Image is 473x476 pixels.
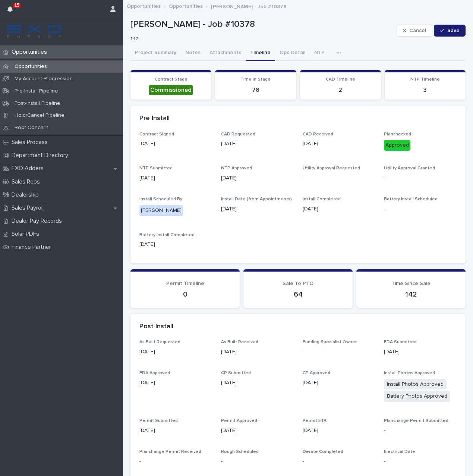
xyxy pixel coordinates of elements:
[9,139,54,146] p: Sales Process
[149,85,193,95] div: Commissioned
[303,379,375,387] p: [DATE]
[9,191,45,198] p: Dealership
[384,419,448,423] span: Planchange Permit Submitted
[139,115,170,123] h2: Pre Install
[384,379,447,390] span: Install Photos Approved
[221,348,294,356] p: [DATE]
[303,197,341,201] span: Install Completed
[384,205,457,213] p: -
[9,165,50,172] p: EXO Adders
[9,178,46,185] p: Sales Reps
[130,46,181,61] button: Project Summary
[221,174,294,182] p: [DATE]
[221,427,294,435] p: [DATE]
[139,348,212,356] p: [DATE]
[447,28,460,33] span: Save
[9,217,68,225] p: Dealer Pay Records
[220,87,291,94] p: 78
[391,281,431,286] span: Time Since Sale
[221,140,294,148] p: [DATE]
[139,458,212,466] p: -
[139,323,173,331] h2: Post Install
[384,132,411,137] span: Planchecked
[303,166,360,170] span: Utility Approval Requested
[139,197,182,201] span: Install Scheduled By
[240,77,271,82] span: Time In Stage
[384,340,417,344] span: FDA Submitted
[310,46,329,61] button: NTP
[139,241,212,248] p: [DATE]
[166,281,204,286] span: Permit Timeline
[139,205,183,216] div: [PERSON_NAME]
[221,371,251,375] span: CP Submitted
[9,125,54,131] p: Roof Concern
[139,340,180,344] span: As Built Requested
[303,205,375,213] p: [DATE]
[410,77,440,82] span: NTP Timeline
[139,166,173,170] span: NTP Submitted
[221,166,252,170] span: NTP Approved
[409,28,426,33] span: Cancel
[139,450,201,454] span: Planchange Permit Received
[9,63,53,70] p: Opportunities
[221,205,294,213] p: [DATE]
[139,427,212,435] p: [DATE]
[139,132,174,137] span: Contract Signed
[9,100,66,107] p: Post-Install Pipeline
[205,46,246,61] button: Attachments
[384,427,457,435] p: -
[130,19,394,30] p: [PERSON_NAME] - Job #10378
[15,3,19,8] p: 15
[9,76,79,82] p: My Account Progression
[169,1,203,10] a: Opportunities
[389,87,461,94] p: 3
[303,132,333,137] span: CAD Received
[130,36,391,42] p: 142
[9,88,64,94] p: Pre-Install Pipeline
[384,197,438,201] span: Battery Install Scheduled
[384,140,410,151] div: Approved
[9,48,53,56] p: Opportunities
[9,152,74,159] p: Department Directory
[384,166,435,170] span: Utility Approval Granted
[283,281,313,286] span: Sale To PTO
[139,174,212,182] p: [DATE]
[139,379,212,387] p: [DATE]
[155,77,187,82] span: Contract Stage
[181,46,205,61] button: Notes
[9,244,57,251] p: Finance Partner
[275,46,310,61] button: Ops Detail
[303,419,327,423] span: Permit ETA
[211,2,287,10] p: [PERSON_NAME] - Job #10378
[139,290,231,299] p: 0
[221,197,292,201] span: Install Date (from Appointments)
[127,1,161,10] a: Opportunities
[303,340,357,344] span: Funding Specialist Owner
[9,112,70,119] p: Hold/Cancel Pipeline
[139,419,178,423] span: Permit Submitted
[384,371,435,375] span: Install Photos Approved
[303,427,375,435] p: [DATE]
[221,379,294,387] p: [DATE]
[384,391,450,402] span: Battery Photos Approved
[384,450,415,454] span: Electrical Date
[326,77,355,82] span: CAD Timeline
[221,419,257,423] span: Permit Approved
[303,458,375,466] p: -
[434,25,466,37] button: Save
[252,290,344,299] p: 64
[221,340,258,344] span: As Built Received
[7,4,17,18] div: 15
[139,233,195,237] span: Battery Install Completed
[246,46,275,61] button: Timeline
[303,140,375,148] p: [DATE]
[305,87,376,94] p: 2
[384,174,457,182] p: -
[384,458,457,466] p: -
[303,371,330,375] span: CP Approved
[303,348,375,356] p: -
[365,290,457,299] p: 142
[6,24,63,39] img: FKS5r6ZBThi8E5hshIGi
[9,231,45,238] p: Solar PDFs
[221,132,255,137] span: CAD Requested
